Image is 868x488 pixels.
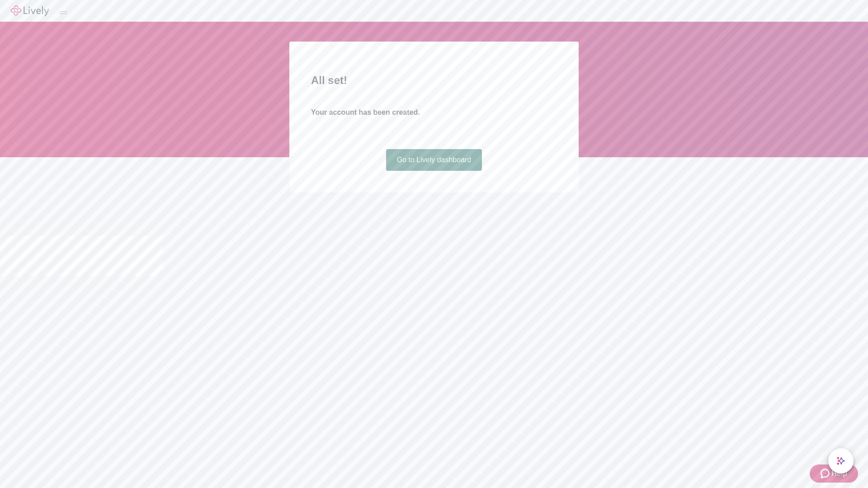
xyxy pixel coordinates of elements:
[11,5,49,16] img: Lively
[836,456,845,465] svg: Lively AI Assistant
[828,448,854,474] button: chat
[810,465,858,483] button: Zendesk support iconHelp
[311,107,557,118] h4: Your account has been created.
[60,11,67,14] button: Log out
[821,468,831,479] svg: Zendesk support icon
[311,72,557,89] h2: All set!
[386,149,482,171] a: Go to Lively dashboard
[831,468,847,479] span: Help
